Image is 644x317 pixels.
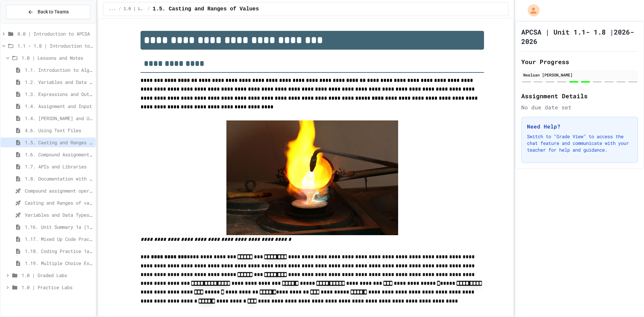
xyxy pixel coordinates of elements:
span: 1.4. [PERSON_NAME] and User Input [25,115,93,122]
span: 4.6. Using Text Files [25,127,93,134]
span: 1.0 | Lessons and Notes [21,54,93,61]
h2: Your Progress [521,57,638,66]
span: 1.1. Introduction to Algorithms, Programming, and Compilers [25,66,93,73]
span: 1.3. Expressions and Output [New] [25,91,93,98]
span: 1.1 - 1.8 | Introduction to Java [17,42,93,49]
span: 1.8. Documentation with Comments and Preconditions [25,175,93,182]
button: Back to Teams [6,5,90,19]
span: ... [109,6,116,12]
iframe: chat widget [616,290,637,310]
span: 1.0 | Lessons and Notes [124,6,145,12]
span: Casting and Ranges of variables - Quiz [25,199,93,206]
div: Neelsan [PERSON_NAME] [523,72,636,78]
span: 1.5. Casting and Ranges of Values [153,5,259,13]
span: 1.16. Unit Summary 1a (1.1-1.6) [25,223,93,230]
h1: APCSA | Unit 1.1- 1.8 |2026-2026 [521,27,638,46]
h3: Need Help? [527,122,632,130]
span: Compound assignment operators - Quiz [25,187,93,194]
span: 1.7. APIs and Libraries [25,163,93,170]
span: 0.0 | Introduction to APCSA [17,30,93,37]
span: 1.4. Assignment and Input [25,103,93,110]
span: 1.19. Multiple Choice Exercises for Unit 1a (1.1-1.6) [25,260,93,267]
span: / [148,6,150,12]
iframe: chat widget [588,261,637,289]
span: 1.5. Casting and Ranges of Values [25,139,93,146]
span: / [118,6,121,12]
p: Switch to "Grade View" to access the chat feature and communicate with your teacher for help and ... [527,133,632,153]
span: Variables and Data Types - Quiz [25,211,93,218]
span: 1.0 | Practice Labs [21,284,93,291]
div: My Account [521,3,541,18]
span: 1.2. Variables and Data Types [25,78,93,86]
span: 1.0 | Graded Labs [21,272,93,279]
span: Back to Teams [38,8,69,15]
div: No due date set [521,103,638,111]
h2: Assignment Details [521,91,638,101]
span: 1.17. Mixed Up Code Practice 1.1-1.6 [25,235,93,243]
span: 1.6. Compound Assignment Operators [25,151,93,158]
span: 1.18. Coding Practice 1a (1.1-1.6) [25,248,93,255]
